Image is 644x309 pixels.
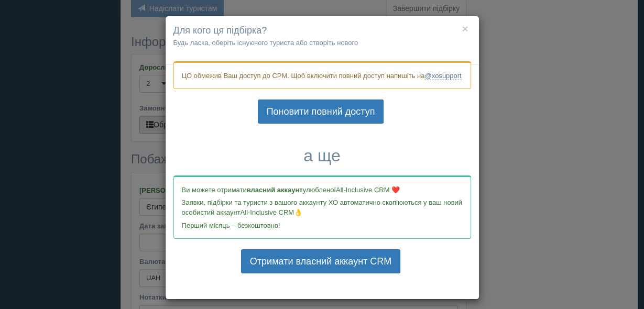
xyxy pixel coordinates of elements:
[182,220,463,230] p: Перший місяць – безкоштовно!
[173,147,471,165] h3: а ще
[241,208,303,216] span: All-Inclusive CRM👌
[173,61,471,89] div: ЦО обмежив Ваш доступ до СРМ. Щоб включити повний доступ напишіть на
[173,38,471,48] p: Будь ласка, оберіть існуючого туриста або створіть нового
[462,23,468,34] button: ×
[182,197,463,217] p: Заявки, підбірки та туристи з вашого аккаунту ХО автоматично скопіюються у ваш новий особистий ак...
[241,249,400,273] a: Отримати власний аккаунт CRM
[424,72,461,80] a: @xosupport
[247,186,303,194] b: власний аккаунт
[173,24,471,38] h4: Для кого ця підбірка?
[258,100,384,124] a: Поновити повний доступ
[182,185,463,195] p: Ви можете отримати улюбленої
[336,186,400,194] span: All-Inclusive CRM ❤️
